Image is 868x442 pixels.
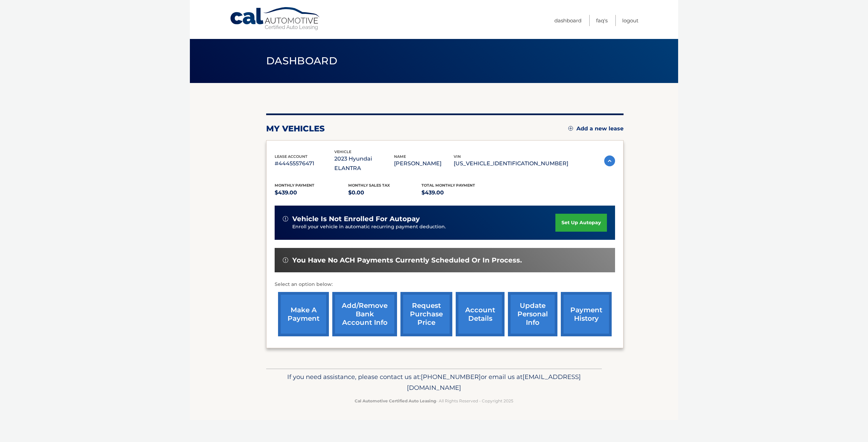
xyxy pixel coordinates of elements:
[622,15,638,26] a: Logout
[275,159,334,168] p: #44455576471
[292,215,420,223] span: vehicle is not enrolled for autopay
[596,15,608,26] a: FAQ's
[292,256,522,265] span: You have no ACH payments currently scheduled or in process.
[275,280,615,289] p: Select an option below:
[394,159,454,168] p: [PERSON_NAME]
[278,292,329,336] a: make a payment
[332,292,397,336] a: Add/Remove bank account info
[266,124,325,134] h2: my vehicles
[275,154,308,159] span: lease account
[275,188,348,197] p: $439.00
[334,149,351,154] span: vehicle
[283,257,288,263] img: alert-white.svg
[355,398,436,403] strong: Cal Automotive Certified Auto Leasing
[348,188,422,197] p: $0.00
[604,155,615,166] img: accordion-active.svg
[283,216,288,222] img: alert-white.svg
[271,372,597,393] p: If you need assistance, please contact us at: or email us at
[568,126,573,131] img: add.svg
[508,292,557,336] a: update personal info
[266,55,337,67] span: Dashboard
[271,397,597,404] p: - All Rights Reserved - Copyright 2025
[454,154,461,159] span: vin
[421,183,475,188] span: Total Monthly Payment
[568,125,624,132] a: Add a new lease
[554,15,581,26] a: Dashboard
[400,292,452,336] a: request purchase price
[555,214,607,232] a: set up autopay
[275,183,314,188] span: Monthly Payment
[407,373,581,392] span: [EMAIL_ADDRESS][DOMAIN_NAME]
[421,188,495,197] p: $439.00
[292,223,555,231] p: Enroll your vehicle in automatic recurring payment deduction.
[230,7,321,31] a: Cal Automotive
[456,292,505,336] a: account details
[348,183,390,188] span: Monthly sales Tax
[454,159,568,168] p: [US_VEHICLE_IDENTIFICATION_NUMBER]
[421,373,481,381] span: [PHONE_NUMBER]
[394,154,406,159] span: name
[561,292,612,336] a: payment history
[334,154,394,173] p: 2023 Hyundai ELANTRA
